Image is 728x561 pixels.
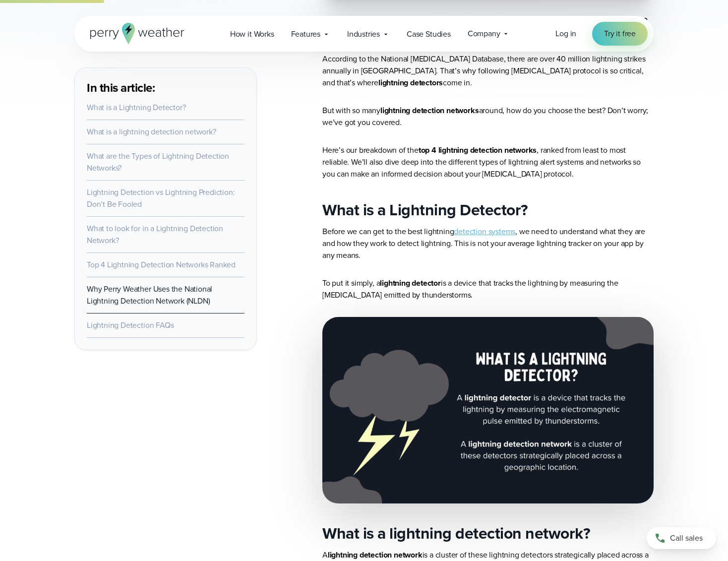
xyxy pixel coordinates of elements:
[419,144,537,156] strong: top 4 lightning detection networks
[604,28,636,40] span: Try it free
[322,277,654,301] p: To put it simply, a is a device that tracks the lightning by measuring the [MEDICAL_DATA] emitted...
[322,53,654,89] p: According to the National [MEDICAL_DATA] Database, there are over 40 million lightning strikes an...
[322,13,654,37] p: Did you know that lightning can reach a staggering — —and strike with a speed ?
[407,28,451,40] span: Case Studies
[222,24,283,44] a: How it Works
[555,28,576,40] a: Log in
[322,317,654,503] img: lightning detector
[380,277,441,289] strong: lightning detector
[380,105,479,116] strong: lightning detection networks
[230,28,274,40] span: How it Works
[87,223,223,246] a: What to look for in a Lightning Detection Network?
[647,527,716,549] a: Call sales
[378,77,443,88] strong: lightning detectors
[322,226,654,261] p: Before we can get to the best lightning , we need to understand what they are and how they work t...
[592,22,648,46] a: Try it free
[468,28,500,40] span: Company
[322,200,654,220] h2: What is a Lightning Detector?
[322,523,654,543] h2: What is a lightning detection network?
[347,28,380,40] span: Industries
[322,105,654,128] p: But with so many around, how do you choose the best? Don’t worry; we’ve got you covered.
[555,28,576,39] span: Log in
[454,226,515,237] a: detection systems
[322,144,654,180] p: Here’s our breakdown of the , ranked from least to most reliable. We’ll also dive deep into the d...
[493,13,526,25] strong: 54,000°F
[328,549,423,561] strong: lightning detection network
[87,126,216,137] a: What is a lightning detection network?
[87,150,229,174] a: What are the Types of Lightning Detection Networks?
[87,102,185,113] a: What is a Lightning Detector?
[87,80,244,96] h3: In this article:
[670,532,703,544] span: Call sales
[87,319,174,331] a: Lightning Detection FAQs
[87,259,236,270] a: Top 4 Lightning Detection Networks Ranked
[398,24,459,44] a: Case Studies
[87,283,212,307] a: Why Perry Weather Uses the National Lightning Detection Network (NLDN)
[291,28,320,40] span: Features
[87,187,235,210] a: Lightning Detection vs Lightning Prediction: Don’t Be Fooled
